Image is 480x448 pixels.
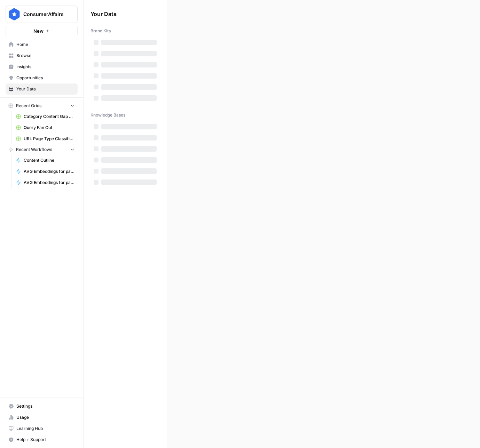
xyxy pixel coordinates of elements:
[6,401,78,412] a: Settings
[91,28,111,34] span: Brand Kits
[33,27,44,34] span: New
[16,437,74,443] span: Help + Support
[6,423,78,434] a: Learning Hub
[24,113,74,120] span: Category Content Gap Analysis
[16,414,74,421] span: Usage
[91,10,151,18] span: Your Data
[13,177,78,188] a: AVG Embeddings for page and Target Keyword - Using Pasted page content
[6,39,78,50] a: Home
[13,133,78,144] a: URL Page Type Classification
[16,425,74,432] span: Learning Hub
[6,50,78,61] a: Browse
[24,125,74,131] span: Query Fan Out
[6,434,78,445] button: Help + Support
[16,86,74,92] span: Your Data
[16,64,74,70] span: Insights
[6,83,78,95] a: Your Data
[6,61,78,72] a: Insights
[13,111,78,122] a: Category Content Gap Analysis
[24,168,74,175] span: AVG Embeddings for page and Target Keyword
[13,122,78,133] a: Query Fan Out
[8,8,21,21] img: ConsumerAffairs Logo
[16,403,74,409] span: Settings
[16,41,74,48] span: Home
[16,53,74,59] span: Browse
[13,166,78,177] a: AVG Embeddings for page and Target Keyword
[6,144,78,155] button: Recent Workflows
[16,75,74,81] span: Opportunities
[13,155,78,166] a: Content Outline
[24,157,74,163] span: Content Outline
[24,136,74,142] span: URL Page Type Classification
[6,412,78,423] a: Usage
[6,6,78,23] button: Workspace: ConsumerAffairs
[24,179,74,186] span: AVG Embeddings for page and Target Keyword - Using Pasted page content
[16,103,41,109] span: Recent Grids
[23,11,65,18] span: ConsumerAffairs
[16,146,52,153] span: Recent Workflows
[6,72,78,83] a: Opportunities
[6,101,78,111] button: Recent Grids
[91,112,125,118] span: Knowledge Bases
[6,26,78,36] button: New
